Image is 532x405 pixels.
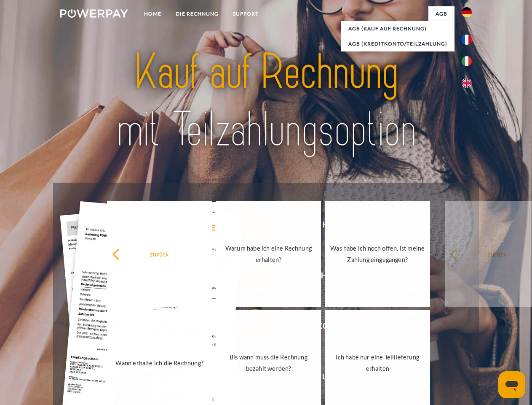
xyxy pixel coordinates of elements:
[341,36,454,51] a: AGB (Kreditkonto/Teilzahlung)
[341,21,454,36] a: AGB (Kauf auf Rechnung)
[80,40,452,162] img: title-powerpay_de.svg
[112,357,207,368] div: Wann erhalte ich die Rechnung?
[462,78,472,88] img: en
[221,243,316,265] div: Warum habe ich eine Rechnung erhalten?
[221,351,316,374] div: Bis wann muss die Rechnung bezahlt werden?
[325,201,430,307] a: Was habe ich noch offen, ist meine Zahlung eingegangen?
[462,56,472,66] img: it
[498,371,525,398] iframe: Schaltfläche zum Öffnen des Messaging-Fensters
[137,6,168,22] a: Home
[330,243,425,265] div: Was habe ich noch offen, ist meine Zahlung eingegangen?
[428,6,454,22] a: agb
[226,6,266,22] a: SUPPORT
[462,7,472,17] img: de
[112,248,207,259] div: zurück
[60,9,128,18] img: logo-powerpay-white.svg
[168,6,226,22] a: DIE RECHNUNG
[462,35,472,45] img: fr
[330,351,425,374] div: Ich habe nur eine Teillieferung erhalten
